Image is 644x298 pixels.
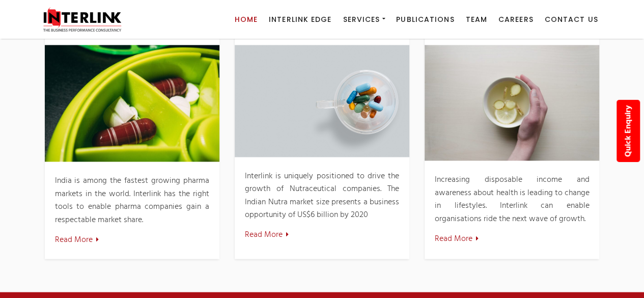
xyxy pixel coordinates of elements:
a: Read More [435,232,479,245]
p: Interlink is uniquely positioned to drive the growth of Nutraceutical companies. The Indian Nutra... [245,170,399,222]
span: Services [343,14,380,24]
a: Quick Enquiry [617,100,640,162]
p: Increasing disposable income and awareness about health is leading to change in lifestyles. Inter... [435,173,589,225]
span: Team [465,14,487,24]
a: Read More [55,233,99,246]
span: Contact Us [545,14,598,24]
a: Read More [245,228,289,241]
p: India is among the fastest growing pharma markets in the world. Interlink has the right tools to ... [55,174,209,226]
span: Careers [498,14,534,24]
img: Interlink Consultancy [37,7,127,32]
span: Publications [396,14,454,24]
span: Interlink Edge [269,14,331,24]
span: Home [235,14,258,24]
